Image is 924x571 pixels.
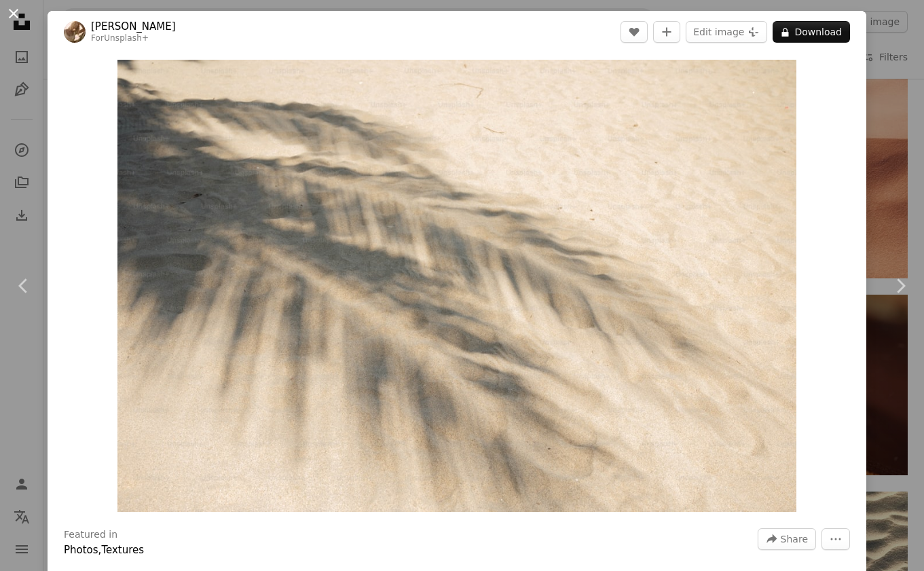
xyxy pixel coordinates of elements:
[773,21,850,43] button: Download
[91,20,176,33] a: [PERSON_NAME]
[781,529,808,549] span: Share
[101,544,144,556] a: Textures
[876,221,924,351] a: Next
[91,33,176,44] div: For
[98,544,102,556] span: ,
[117,60,797,512] button: Zoom in on this image
[64,544,98,556] a: Photos
[621,21,648,43] button: Like
[821,528,850,550] button: More Actions
[117,60,797,512] img: A shadow of a palm tree on a sandy beach
[686,21,767,43] button: Edit image
[653,21,680,43] button: Add to Collection
[758,528,816,550] button: Share this image
[64,528,117,542] h3: Featured in
[104,33,149,43] a: Unsplash+
[64,21,86,43] img: Go to Elise Lainé's profile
